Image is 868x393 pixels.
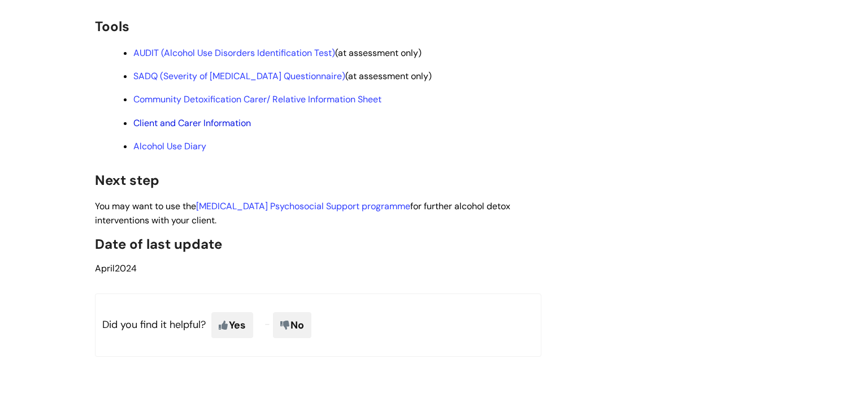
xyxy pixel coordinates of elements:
[133,47,335,59] a: AUDIT (Alcohol Use Disorders Identification Test)
[133,140,206,152] a: Alcohol Use Diary
[95,200,510,226] span: You may want to use the for further alcohol detox interventions with your client.
[95,262,115,274] span: April
[211,312,253,338] span: Yes
[133,47,424,59] span: (at assessment only)
[95,293,541,357] p: Did you find it helpful?
[95,262,137,274] span: 2024
[95,18,129,35] span: Tools
[273,312,311,338] span: No
[95,171,159,189] span: Next step
[95,235,222,253] span: Date of last update
[133,117,251,129] a: Client and Carer Information
[133,70,345,82] a: SADQ (Severity of [MEDICAL_DATA] Questionnaire)
[133,70,432,82] span: (at assessment only)
[196,200,410,212] a: [MEDICAL_DATA] Psychosocial Support programme
[133,93,381,105] a: Community Detoxification Carer/ Relative Information Sheet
